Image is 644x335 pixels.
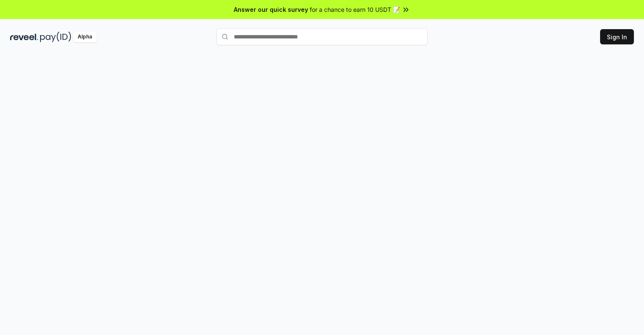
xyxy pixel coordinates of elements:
[234,5,308,14] span: Answer our quick survey
[310,5,400,14] span: for a chance to earn 10 USDT 📝
[10,32,38,42] img: reveel_dark
[600,29,634,44] button: Sign In
[40,32,71,42] img: pay_id
[73,32,97,42] div: Alpha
